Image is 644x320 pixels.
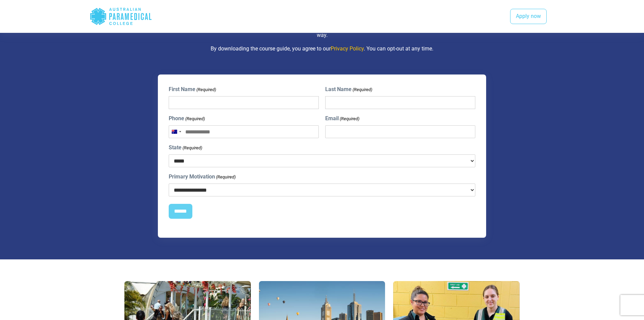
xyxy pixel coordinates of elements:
label: First Name [169,85,216,93]
span: (Required) [216,174,236,180]
label: Primary Motivation [169,173,236,181]
span: (Required) [185,115,205,122]
button: Selected country [169,126,183,138]
span: (Required) [339,115,359,122]
div: Australian Paramedical College [90,5,152,27]
a: Apply now [510,9,547,24]
a: Privacy Policy [331,45,364,52]
span: (Required) [182,145,202,151]
span: (Required) [352,86,372,93]
label: State [169,144,202,152]
label: Last Name [325,85,372,93]
label: Phone [169,114,205,123]
label: Email [325,114,359,123]
span: (Required) [196,86,216,93]
p: By downloading the course guide, you agree to our . You can opt-out at any time. [124,45,520,53]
